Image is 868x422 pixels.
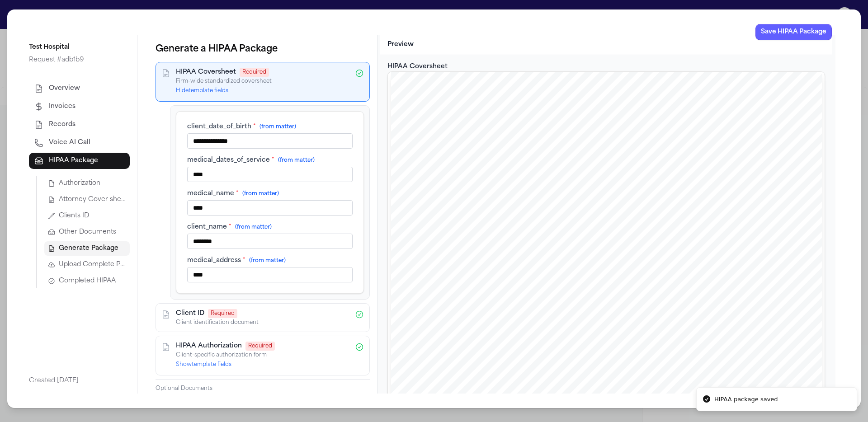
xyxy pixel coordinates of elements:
span: Required [208,309,237,318]
span: [DATE] [596,261,620,270]
span: Progress notes [467,356,516,365]
span: [PERSON_NAME] [738,314,789,322]
span: • [442,356,445,365]
label: medical_address [187,256,353,265]
span: • [442,371,445,380]
span: [PERSON_NAME] [PERSON_NAME] [738,211,844,219]
span: for the dates of service referenced above. We kindly ask that you provide complete [442,315,722,324]
span: [PERSON_NAME] [738,280,791,287]
span: Completed HIPAA [59,277,116,286]
span: [PERSON_NAME] [738,289,791,296]
span: (from matter) [235,225,272,230]
span: Attorneys [738,177,767,184]
button: Authorization [44,176,130,191]
span: Generate Package [59,244,118,253]
span: Our File No.: [518,252,563,260]
p: Optional Documents [156,385,370,392]
span: Clients ID [59,211,89,220]
span: MAIL [526,181,549,190]
span: Authorization [59,179,100,188]
span: [PERSON_NAME] [738,229,788,236]
span: [PERSON_NAME] [738,306,789,313]
span: [PERSON_NAME] [738,220,793,227]
span: Dear Records Custodian, [442,291,526,299]
span: [PERSON_NAME] [PERSON_NAME] [738,263,842,271]
h4: HIPAA Authorization [176,342,242,351]
span: FIRST [470,181,495,190]
span: nation notes [557,341,599,349]
button: Voice AI Call [29,135,130,151]
span: [PERSON_NAME] [738,272,791,279]
span: [DATE] [571,166,595,175]
span: [PERSON_NAME] [596,242,658,251]
label: medical_dates_of_service [187,156,353,165]
span: Voice AI Call [49,138,90,147]
p: Firm-wide standardized coversheet [176,78,349,85]
button: Showtemplate fields [176,361,231,368]
span: TEST [445,201,466,209]
span: Attorney Cover sheet [59,195,126,204]
div: HIPAA CoversheetRequiredFirm-wide standardized coversheetHidetemplate fields [156,62,370,102]
span: TEST [595,271,615,280]
span: SENT [445,181,467,190]
span: [PERSON_NAME] [738,246,791,253]
span: Required [245,342,275,351]
div: Client IDRequiredClient identification document [156,303,370,332]
button: Records [29,117,130,133]
span: HIPAA Package [49,156,98,165]
label: client_name [187,223,353,232]
span: , 2025 [595,166,617,175]
span: Date of Birth: [518,261,565,270]
span: Invoices [49,102,75,111]
span: [PERSON_NAME] [738,186,791,193]
button: Upload Complete Package [44,258,130,272]
span: records, including but not limited to: [442,325,566,334]
button: Attorney Cover sheet [44,192,130,207]
span: I am writing to request copies of medical records for our client, [PERSON_NAME], [442,306,724,314]
p: Test Hospital [29,42,130,53]
button: Clients ID [44,209,130,223]
h4: Client ID [176,309,204,318]
span: Dates of Service: [518,271,576,280]
span: (from matter) [242,191,279,197]
button: Invoices [29,98,130,115]
p: Client-specific authorization form [176,352,349,359]
div: HIPAA AuthorizationRequiredClient-specific authorization formShowtemplate fields [156,336,370,375]
h1: Generate a HIPAA Package [156,42,278,56]
button: Other Documents [44,225,130,239]
button: Completed HIPAA [44,274,130,288]
p: Client identification document [176,319,349,326]
button: Generate Package [44,241,130,256]
p: Request # adb1b9 [29,55,130,66]
span: (from matter) [259,124,296,130]
h4: HIPAA Coversheet [176,68,236,77]
span: [PERSON_NAME] [738,237,789,244]
button: Save HIPAA Package [755,24,832,40]
span: (from matter) [278,158,315,163]
button: HIPAA Package [29,153,130,169]
span: Upload Complete Package [59,260,126,269]
span: Records [49,120,75,129]
span: Diagnostic and imaging reports [467,371,573,380]
span: Our Client: [518,242,556,251]
span: Required [240,68,269,77]
button: Overview [29,80,130,97]
span: Other Documents [59,228,116,237]
button: Hidetemplate fields [176,87,228,94]
span: [PERSON_NAME] [738,254,789,262]
p: Created [DATE] [29,375,130,386]
span: Jordan [PERSON_NAME] [738,203,811,211]
span: TEST [445,191,466,200]
div: HIPAA Coversheet [387,62,825,71]
span: Overview [49,84,80,93]
span: [PERSON_NAME] [738,298,790,305]
span: [PERSON_NAME] [738,194,792,202]
span: Treatment plans and procedures [467,387,575,395]
span: • [442,387,445,395]
label: medical_name [187,189,353,198]
span: RE: [467,242,480,251]
span: (from matter) [249,258,286,263]
span: Medical history and exami [467,341,557,349]
h3: Preview [387,40,825,49]
label: client_date_of_birth [187,122,353,131]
